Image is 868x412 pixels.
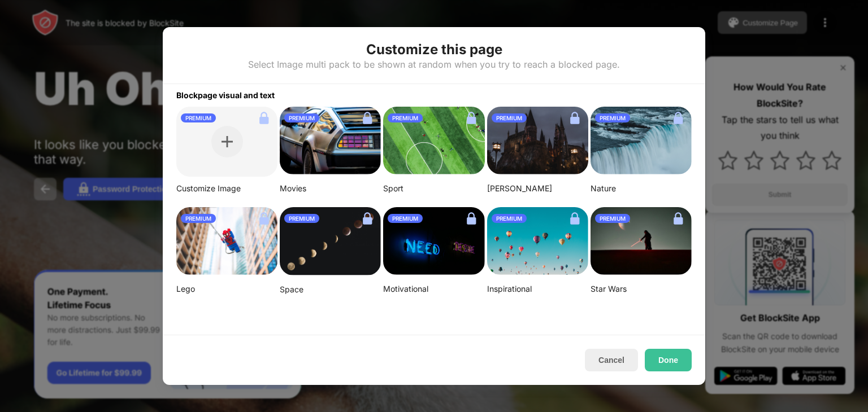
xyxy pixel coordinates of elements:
[645,349,692,371] button: Done
[383,183,484,194] div: Sport
[163,84,705,100] div: Blockpage visual and text
[284,113,319,122] div: PREMIUM
[566,109,584,127] img: lock.svg
[255,209,273,227] img: lock.svg
[566,209,584,227] img: lock.svg
[176,284,277,294] div: Lego
[492,214,527,223] div: PREMIUM
[383,107,484,174] img: jeff-wang-p2y4T4bFws4-unsplash-small.png
[462,209,480,227] img: lock.svg
[280,207,381,275] img: linda-xu-KsomZsgjLSA-unsplash.png
[388,214,423,223] div: PREMIUM
[358,209,376,227] img: lock.svg
[222,136,233,147] img: plus.svg
[487,183,588,194] div: [PERSON_NAME]
[585,349,638,371] button: Cancel
[595,214,630,223] div: PREMIUM
[591,284,692,294] div: Star Wars
[492,113,527,122] div: PREMIUM
[280,107,381,174] img: image-26.png
[383,207,484,275] img: alexis-fauvet-qfWf9Muwp-c-unsplash-small.png
[591,207,692,275] img: image-22-small.png
[366,41,502,59] div: Customize this page
[487,284,588,294] div: Inspirational
[487,107,588,174] img: aditya-vyas-5qUJfO4NU4o-unsplash-small.png
[462,109,480,127] img: lock.svg
[280,183,381,194] div: Movies
[388,113,423,122] div: PREMIUM
[176,183,277,194] div: Customize Image
[248,59,620,70] div: Select Image multi pack to be shown at random when you try to reach a blocked page.
[591,183,692,194] div: Nature
[383,284,484,294] div: Motivational
[358,109,376,127] img: lock.svg
[595,113,630,122] div: PREMIUM
[255,109,273,127] img: lock.svg
[487,207,588,275] img: ian-dooley-DuBNA1QMpPA-unsplash-small.png
[669,109,687,127] img: lock.svg
[591,107,692,174] img: aditya-chinchure-LtHTe32r_nA-unsplash.png
[280,284,381,295] div: Space
[669,209,687,227] img: lock.svg
[181,113,216,122] div: PREMIUM
[176,207,277,275] img: mehdi-messrro-gIpJwuHVwt0-unsplash-small.png
[284,214,319,223] div: PREMIUM
[181,214,216,223] div: PREMIUM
